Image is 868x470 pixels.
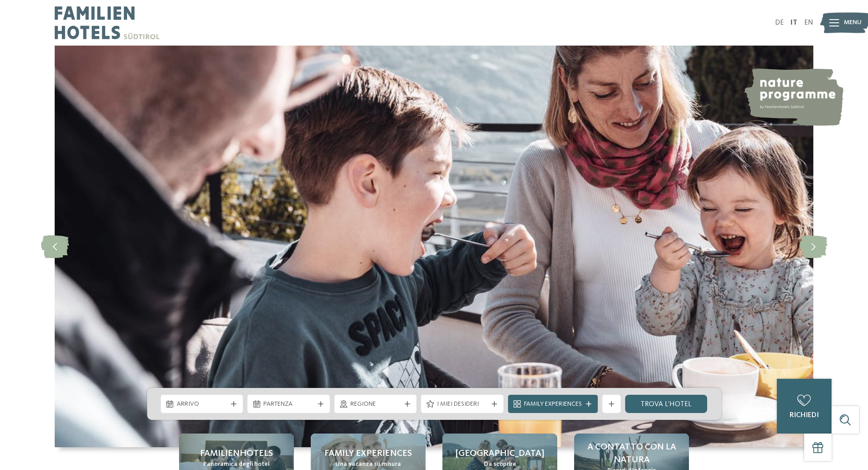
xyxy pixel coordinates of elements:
[456,447,544,460] span: [GEOGRAPHIC_DATA]
[790,412,819,419] span: richiedi
[350,400,401,409] span: Regione
[775,19,784,26] a: DE
[324,447,412,460] span: Family experiences
[177,400,227,409] span: Arrivo
[484,460,516,469] span: Da scoprire
[55,46,813,447] img: Family hotel Alto Adige: the happy family places!
[335,460,401,469] span: Una vacanza su misura
[625,395,708,413] a: trova l’hotel
[804,19,813,26] a: EN
[583,441,680,466] span: A contatto con la natura
[263,400,314,409] span: Partenza
[777,379,832,434] a: richiedi
[743,68,843,126] img: nature programme by Familienhotels Südtirol
[203,460,270,469] span: Panoramica degli hotel
[791,19,797,26] a: IT
[200,447,273,460] span: Familienhotels
[437,400,488,409] span: I miei desideri
[844,18,862,27] span: Menu
[524,400,582,409] span: Family Experiences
